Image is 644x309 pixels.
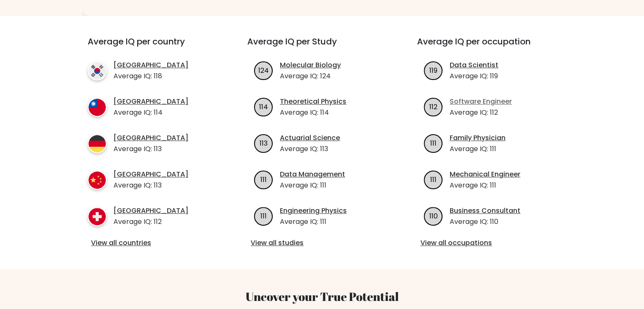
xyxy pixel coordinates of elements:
p: Average IQ: 112 [113,217,188,227]
a: View all studies [251,238,393,248]
text: 113 [260,138,268,148]
text: 112 [429,102,437,111]
a: View all countries [91,238,213,248]
a: Software Engineer [450,97,512,107]
a: Data Scientist [450,60,498,70]
p: Average IQ: 113 [280,144,340,154]
img: country [88,207,107,226]
p: Average IQ: 114 [280,108,346,118]
a: Actuarial Science [280,133,340,143]
p: Average IQ: 111 [280,180,345,190]
a: Molecular Biology [280,60,341,70]
text: 124 [258,65,269,75]
a: Mechanical Engineer [450,169,520,179]
a: Family Physician [450,133,506,143]
a: [GEOGRAPHIC_DATA] [113,60,188,70]
h3: Uncover your True Potential [48,290,597,304]
text: 119 [429,65,437,75]
img: country [88,171,107,190]
p: Average IQ: 114 [113,108,188,118]
a: [GEOGRAPHIC_DATA] [113,206,188,216]
a: [GEOGRAPHIC_DATA] [113,133,188,143]
p: Average IQ: 113 [113,144,188,154]
p: Average IQ: 110 [450,217,520,227]
p: Average IQ: 124 [280,71,341,81]
a: Data Management [280,169,345,179]
h3: Average IQ per Study [247,36,397,57]
a: Theoretical Physics [280,97,346,107]
p: Average IQ: 111 [280,217,347,227]
a: View all occupations [420,238,563,248]
p: Average IQ: 111 [450,180,520,190]
p: Average IQ: 112 [450,108,512,118]
img: country [88,134,107,153]
p: Average IQ: 113 [113,180,188,190]
img: country [88,98,107,117]
p: Average IQ: 118 [113,71,188,81]
a: [GEOGRAPHIC_DATA] [113,97,188,107]
text: 111 [260,174,267,184]
text: 111 [260,211,267,221]
h3: Average IQ per occupation [417,36,567,57]
text: 111 [430,174,437,184]
h3: Average IQ per country [88,36,217,57]
p: Average IQ: 111 [450,144,506,154]
a: [GEOGRAPHIC_DATA] [113,169,188,179]
a: Business Consultant [450,206,520,216]
a: Engineering Physics [280,206,347,216]
p: Average IQ: 119 [450,71,498,81]
text: 110 [429,211,438,221]
text: 114 [259,102,268,111]
img: country [88,61,107,80]
text: 111 [430,138,437,148]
